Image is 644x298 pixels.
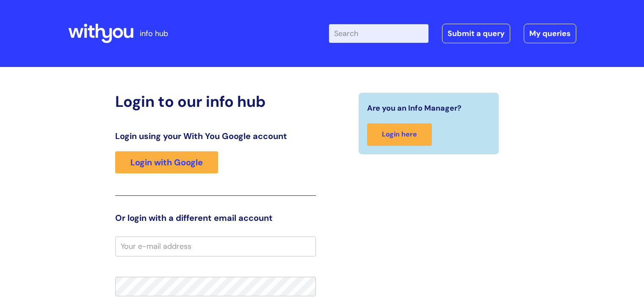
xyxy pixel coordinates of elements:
[329,24,428,43] input: Search
[115,92,316,111] h2: Login to our info hub
[115,213,316,223] h3: Or login with a different email account
[442,24,510,43] a: Submit a query
[524,24,576,43] a: My queries
[367,123,432,146] a: Login here
[115,151,218,173] a: Login with Google
[115,131,316,141] h3: Login using your With You Google account
[367,101,462,115] span: Are you an Info Manager?
[140,27,168,40] p: info hub
[115,237,316,256] input: Your e-mail address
